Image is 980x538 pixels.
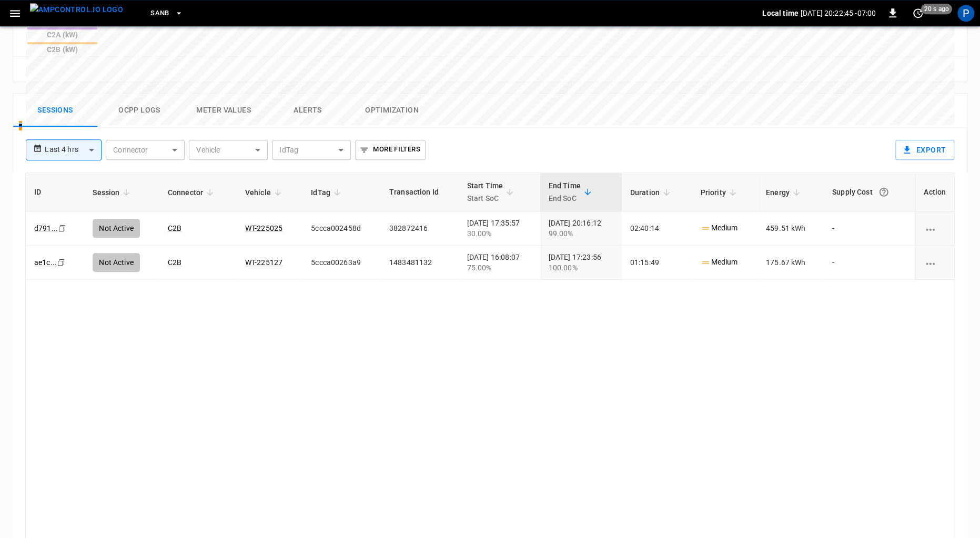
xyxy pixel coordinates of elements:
[311,186,344,199] span: IdTag
[30,3,123,16] img: ampcontrol.io logo
[26,173,954,280] table: sessions table
[150,7,169,19] span: SanB
[350,94,434,127] button: Optimization
[549,179,594,205] span: End TimeEnd SoC
[895,140,954,160] button: Export
[801,8,876,18] p: [DATE] 20:22:45 -07:00
[762,8,799,18] p: Local time
[630,186,673,199] span: Duration
[467,179,503,205] div: Start Time
[549,192,581,205] p: End SoC
[97,94,181,127] button: Ocpp logs
[924,223,946,234] div: charging session options
[467,192,503,205] p: Start SoC
[766,186,803,199] span: Energy
[381,173,459,211] th: Transaction Id
[700,186,739,199] span: Priority
[924,257,946,268] div: charging session options
[168,186,217,199] span: Connector
[832,182,906,201] div: Supply Cost
[146,3,187,24] button: SanB
[245,186,285,199] span: Vehicle
[921,4,952,14] span: 20 s ago
[26,173,84,211] th: ID
[874,182,893,201] button: The cost of your charging session based on your supply rates
[910,5,926,22] button: set refresh interval
[45,140,102,160] div: Last 4 hrs
[549,179,581,205] div: End Time
[266,94,350,127] button: Alerts
[93,186,133,199] span: Session
[467,179,517,205] span: Start TimeStart SoC
[181,94,266,127] button: Meter Values
[915,173,954,211] th: Action
[957,5,974,22] div: profile-icon
[13,94,97,127] button: Sessions
[355,140,425,160] button: More Filters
